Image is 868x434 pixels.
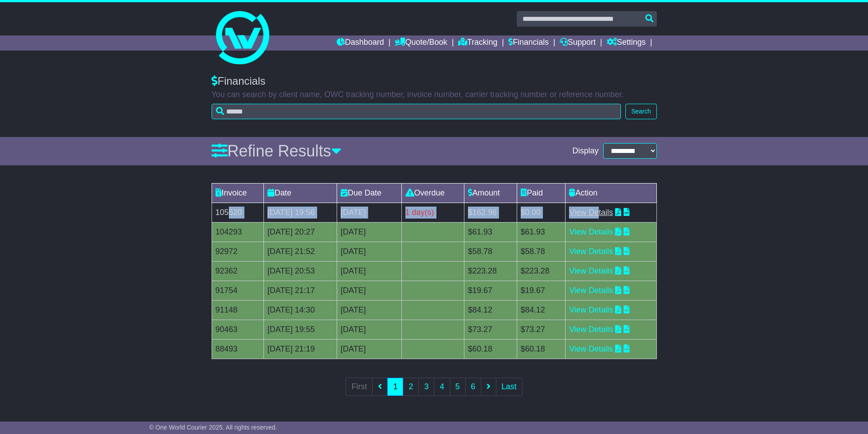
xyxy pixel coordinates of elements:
td: $60.18 [517,339,566,359]
td: 92362 [212,261,263,281]
td: $84.12 [464,300,517,320]
td: $73.27 [464,320,517,339]
td: Overdue [401,183,464,203]
a: Refine Results [212,142,342,160]
td: 91754 [212,281,263,300]
p: You can search by client name, OWC tracking number, invoice number, carrier tracking number or re... [212,90,657,100]
td: $19.67 [517,281,566,300]
td: [DATE] 21:17 [263,281,337,300]
td: [DATE] [337,339,401,359]
td: $223.28 [517,261,566,281]
td: 104293 [212,222,263,242]
td: 91148 [212,300,263,320]
td: Amount [464,183,517,203]
a: Last [496,378,522,396]
span: Display [572,146,598,156]
td: [DATE] 20:27 [263,222,337,242]
td: $61.93 [464,222,517,242]
td: [DATE] 19:56 [263,203,337,222]
td: $60.18 [464,339,517,359]
td: [DATE] [337,320,401,339]
a: View Details [569,227,613,236]
td: $73.27 [517,320,566,339]
a: View Details [569,247,613,256]
td: [DATE] 21:52 [263,242,337,261]
td: $162.96 [464,203,517,222]
td: 90463 [212,320,263,339]
a: View Details [569,325,613,334]
td: $84.12 [517,300,566,320]
td: 105520 [212,203,263,222]
a: 4 [434,378,450,396]
a: 2 [403,378,419,396]
div: Financials [212,75,657,88]
td: Action [566,183,656,203]
td: [DATE] [337,222,401,242]
a: Support [560,35,596,51]
td: Invoice [212,183,263,203]
td: $58.78 [517,242,566,261]
td: [DATE] [337,203,401,222]
a: 1 [387,378,403,396]
a: Settings [607,35,646,51]
a: View Details [569,286,613,295]
a: 6 [465,378,481,396]
td: [DATE] 21:19 [263,339,337,359]
a: View Details [569,344,613,353]
td: Date [263,183,337,203]
td: [DATE] 19:55 [263,320,337,339]
a: 5 [450,378,466,396]
a: Quote/Book [395,35,447,51]
a: 3 [418,378,434,396]
a: View Details [569,266,613,275]
a: Dashboard [337,35,384,51]
td: [DATE] 20:53 [263,261,337,281]
td: $19.67 [464,281,517,300]
div: 1 day(s) [405,207,460,219]
span: © One World Courier 2025. All rights reserved. [149,424,277,431]
td: Paid [517,183,566,203]
td: [DATE] [337,300,401,320]
td: [DATE] [337,242,401,261]
a: Tracking [458,35,497,51]
td: [DATE] 14:30 [263,300,337,320]
td: [DATE] [337,281,401,300]
a: View Details [569,208,613,217]
td: 88493 [212,339,263,359]
td: Due Date [337,183,401,203]
td: $61.93 [517,222,566,242]
td: $0.00 [517,203,566,222]
td: [DATE] [337,261,401,281]
a: View Details [569,305,613,314]
td: 92972 [212,242,263,261]
button: Search [625,104,656,119]
td: $58.78 [464,242,517,261]
a: Financials [508,35,549,51]
td: $223.28 [464,261,517,281]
